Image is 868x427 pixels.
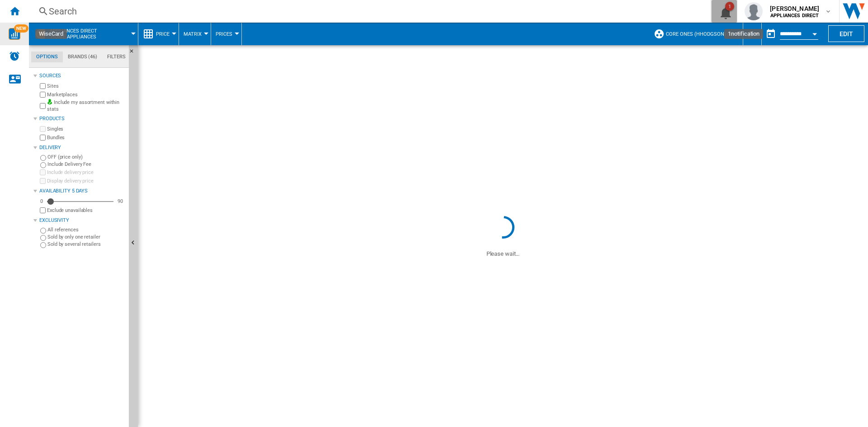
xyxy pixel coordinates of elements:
b: APPLIANCES DIRECT [770,13,819,19]
label: Singles [47,126,125,132]
input: Display delivery price [40,178,46,184]
button: Matrix [184,23,206,45]
input: Singles [40,126,46,132]
img: alerts-logo.svg [9,51,20,61]
span: [PERSON_NAME] [770,4,819,13]
label: Sites [47,83,125,89]
input: OFF (price only) [40,155,46,161]
div: Availability 5 Days [39,188,125,195]
span: Matrix [184,31,202,37]
label: Marketplaces [47,91,125,98]
label: Sold by only one retailer [47,234,125,240]
span: Prices [216,31,232,37]
input: Marketplaces [40,92,46,98]
input: All references [40,228,46,234]
button: Prices [216,23,237,45]
label: OFF (price only) [47,154,125,160]
span: £ [748,29,752,39]
md-tab-item: Options [31,52,63,62]
button: md-calendar [762,25,780,43]
div: 0 [38,198,45,205]
input: Bundles [40,135,46,141]
button: APPLIANCES DIRECTHome appliances [50,23,106,45]
md-menu: Currency [743,23,762,45]
div: Search [49,5,687,18]
div: Products [39,115,125,122]
md-tab-item: Brands (46) [63,52,102,62]
md-tab-item: Filters [102,52,131,62]
div: Sources [39,72,125,80]
img: mysite-bg-18x18.png [47,99,52,104]
label: Include my assortment within stats [47,99,125,113]
input: Include my assortment within stats [40,100,46,112]
input: Include delivery price [40,169,46,175]
label: Exclude unavailables [47,207,125,214]
button: Edit [828,25,864,42]
span: Core Ones (hhodgson) (8) [666,31,734,37]
span: NEW [14,24,28,33]
div: Exclusivity [39,217,125,224]
label: Bundles [47,134,125,141]
button: Hide [129,45,140,61]
img: profile.jpg [745,2,763,20]
input: Sold by several retailers [40,242,46,248]
label: Sold by several retailers [47,241,125,248]
div: Core Ones (hhodgson) (8) [654,23,738,45]
button: Price [156,23,174,45]
div: Price [143,23,174,45]
span: Price [156,31,170,37]
button: £ [748,23,757,45]
button: Core Ones (hhodgson) (8) [666,23,738,45]
div: 90 [115,198,125,205]
label: Display delivery price [47,178,125,184]
label: All references [47,226,125,233]
div: Delivery [39,144,125,151]
span: APPLIANCES DIRECT:Home appliances [50,28,97,40]
div: APPLIANCES DIRECTHome appliances [33,23,133,45]
input: Include Delivery Fee [40,162,46,168]
input: Sites [40,83,46,89]
label: Include delivery price [47,169,125,176]
button: Open calendar [807,24,823,41]
md-slider: Availability [47,197,113,206]
div: 1 [725,2,734,11]
ng-transclude: Please wait... [486,250,520,257]
label: Include Delivery Fee [47,161,125,168]
input: Display delivery price [40,207,46,213]
img: wise-card.svg [9,28,20,40]
input: Sold by only one retailer [40,235,46,241]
